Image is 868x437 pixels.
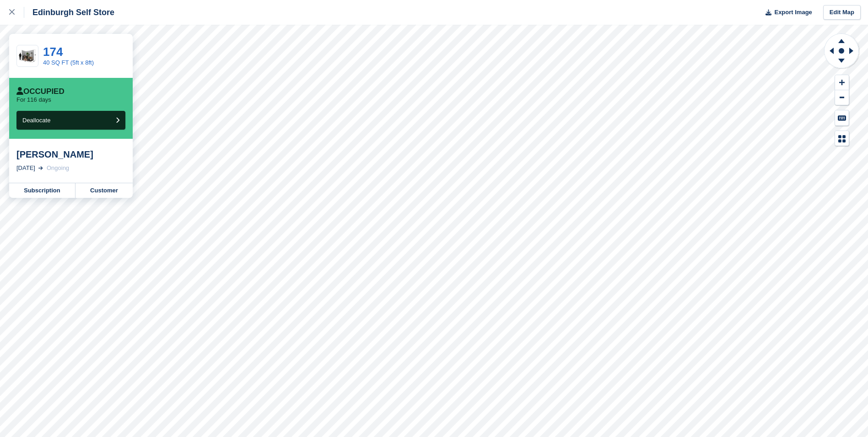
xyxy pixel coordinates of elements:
p: For 116 days [16,96,51,104]
button: Deallocate [16,111,125,130]
a: 174 [43,45,63,59]
span: Deallocate [22,117,50,124]
span: Export Image [774,8,812,17]
button: Export Image [760,5,812,20]
button: Zoom Out [835,90,849,105]
a: Edit Map [823,5,861,20]
img: arrow-right-light-icn-cde0832a797a2874e46488d9cf13f60e5c3a73dbe684e267c42b8395dfbc2abf.svg [38,166,43,170]
button: Map Legend [835,131,849,146]
div: Ongoing [47,164,69,173]
a: Subscription [9,183,75,198]
button: Keyboard Shortcuts [835,110,849,126]
div: [DATE] [16,164,35,173]
a: Customer [75,183,133,198]
button: Zoom In [835,75,849,90]
div: [PERSON_NAME] [16,149,125,160]
div: Edinburgh Self Store [24,7,114,18]
a: 40 SQ FT (5ft x 8ft) [43,59,94,66]
img: 40-sqft-unit.jpg [17,48,38,64]
div: Occupied [16,87,65,96]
